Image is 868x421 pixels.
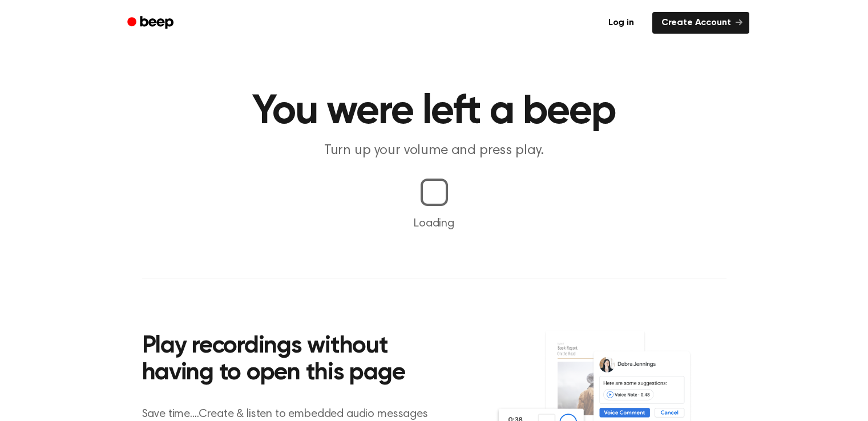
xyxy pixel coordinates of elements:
[652,12,749,34] a: Create Account
[142,333,450,387] h2: Play recordings without having to open this page
[119,12,184,34] a: Beep
[142,91,726,132] h1: You were left a beep
[14,215,854,232] p: Loading
[215,141,653,160] p: Turn up your volume and press play.
[597,10,645,36] a: Log in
